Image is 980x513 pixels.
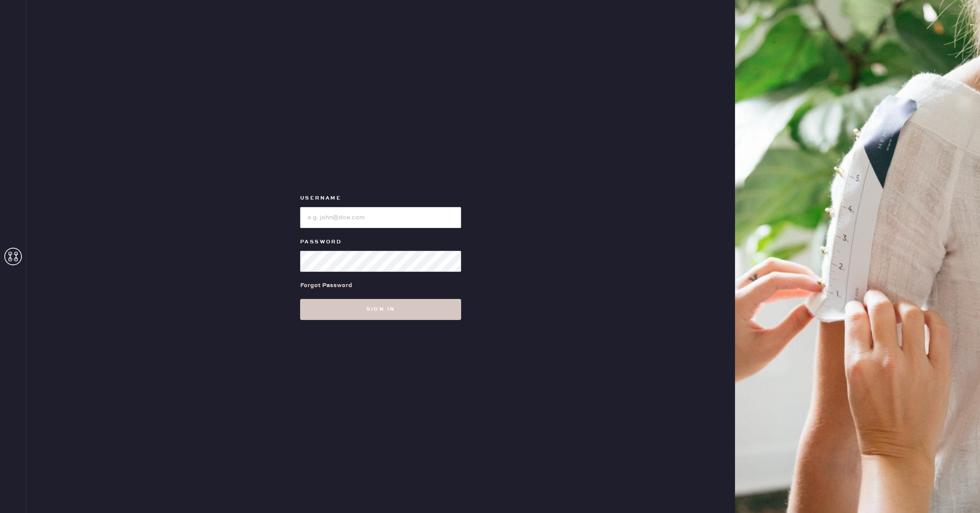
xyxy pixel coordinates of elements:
[300,299,461,320] button: Sign in
[300,193,461,204] label: Username
[300,207,461,228] input: e.g. john@doe.com
[300,281,352,290] div: Forgot Password
[300,272,352,299] a: Forgot Password
[300,237,461,247] label: Password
